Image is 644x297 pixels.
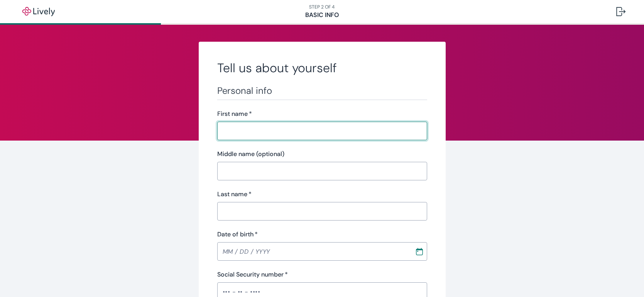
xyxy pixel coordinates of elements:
img: Lively [17,7,60,16]
button: Choose date [412,244,426,258]
input: MM / DD / YYYY [217,244,409,259]
label: Date of birth [217,230,258,239]
label: Middle name (optional) [217,149,284,159]
label: Last name [217,190,252,199]
svg: Calendar [416,248,423,255]
h3: Personal info [217,85,427,97]
button: Log out [610,2,632,21]
label: First name [217,109,252,119]
label: Social Security number [217,270,288,279]
h2: Tell us about yourself [217,60,427,76]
